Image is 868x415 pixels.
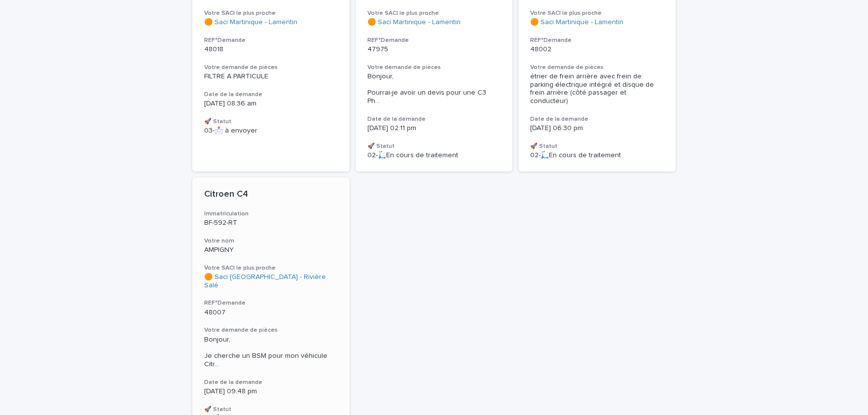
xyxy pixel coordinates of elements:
span: Bonjour, Pourrai-je avoir un devis pour une C3 Ph ... [367,72,501,105]
p: 48007 [204,309,338,317]
h3: REF°Demande [530,36,664,44]
h3: Votre SACI le plus proche [204,9,338,17]
p: 03-📩 à envoyer [204,127,338,135]
p: BF-592-RT [204,219,338,227]
p: 47975 [367,45,501,54]
p: 48002 [530,45,664,54]
h3: Votre SACI le plus proche [204,264,338,272]
h3: Votre demande de pièces [367,64,501,71]
h3: Immatriculation [204,210,338,218]
p: [DATE] 09:48 pm [204,387,338,396]
h3: Votre SACI le plus proche [367,9,501,17]
span: FILTRE A PARTICULE [204,73,268,80]
p: 02-🛴En cours de traitement [530,151,664,160]
a: 🟠 Saci Martinique - Lamentin [530,18,623,27]
h3: Date de la demande [204,91,338,99]
p: [DATE] 06:30 pm [530,124,664,133]
h3: 🚀 Statut [204,406,338,414]
h3: 🚀 Statut [367,142,501,150]
h3: 🚀 Statut [530,142,664,150]
span: étrier de frein arrière avec frein de parking électrique intégré et disque de frein arrière (côté... [530,73,656,104]
a: 🟠 Saci Martinique - Lamentin [204,18,297,27]
h3: Votre demande de pièces [530,64,664,71]
h3: Date de la demande [204,379,338,386]
p: 02-🛴En cours de traitement [367,151,501,160]
h3: 🚀 Statut [204,118,338,126]
div: Bonjour, Pourrai-je avoir un devis pour une C3 Phase II de 2011 dont l’immatriculation est BX-424... [367,72,501,105]
p: [DATE] 08:36 am [204,100,338,108]
h3: REF°Demande [367,36,501,44]
h3: Votre SACI le plus proche [530,9,664,17]
p: Citroen C4 [204,189,338,200]
a: 🟠 Saci Martinique - Lamentin [367,18,461,27]
a: 🟠 Saci [GEOGRAPHIC_DATA] - Rivière Salé [204,273,338,290]
h3: Votre nom [204,237,338,245]
p: AMPIGNY [204,246,338,254]
span: Bonjour, Je cherche un BSM pour mon véhicule Citr ... [204,336,338,369]
div: Bonjour, Je cherche un BSM pour mon véhicule Citroen C4, Diesel 150ch, 2litres, sous la référence... [204,336,338,369]
h3: Date de la demande [367,115,501,123]
p: 48018 [204,45,338,54]
h3: REF°Demande [204,299,338,307]
h3: Votre demande de pièces [204,326,338,334]
h3: Votre demande de pièces [204,64,338,71]
h3: REF°Demande [204,36,338,44]
h3: Date de la demande [530,115,664,123]
p: [DATE] 02:11 pm [367,124,501,133]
